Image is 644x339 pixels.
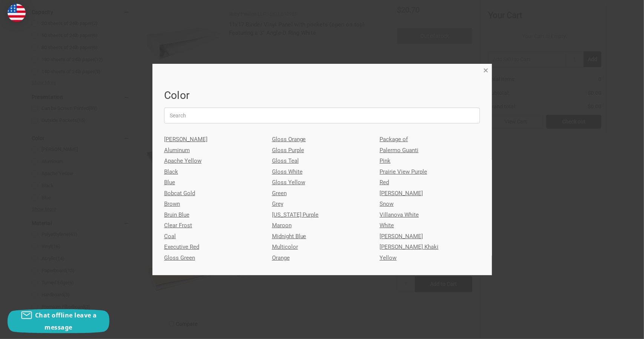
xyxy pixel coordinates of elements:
a: Green [272,188,372,199]
a: White [380,220,480,231]
a: Blue [164,177,264,188]
span: × [484,65,489,76]
a: Yellow [380,253,480,263]
a: Snow [380,199,480,210]
a: Coal [164,231,264,242]
a: Pink [380,156,480,166]
a: Multicolor [272,242,372,253]
a: Gloss Orange [272,134,372,145]
a: Palermo Guanti [380,145,480,156]
a: Gloss Purple [272,145,372,156]
a: Brown [164,199,264,210]
a: Package of [380,134,480,145]
a: [PERSON_NAME] [164,134,264,145]
img: duty and tax information for United States [8,4,26,22]
a: Gloss Green [164,253,264,263]
input: Search [164,108,480,123]
a: Executive Red [164,242,264,253]
a: Bruin Blue [164,210,264,220]
h1: Color [164,88,480,104]
button: Chat offline leave a message [8,309,109,333]
a: Clear Frost [164,220,264,231]
a: Close [482,66,490,74]
a: Apache Yellow [164,156,264,166]
span: Chat offline leave a message [35,311,97,331]
a: Villanova White [380,210,480,220]
a: Aluminum [164,145,264,156]
a: Orange [272,253,372,263]
a: Maroon [272,220,372,231]
a: [US_STATE] Purple [272,210,372,220]
a: [PERSON_NAME] [380,188,480,199]
a: Gloss White [272,166,372,177]
a: Gloss Teal [272,156,372,166]
a: [PERSON_NAME] [380,231,480,242]
a: Midnight Blue [272,231,372,242]
a: Red [380,177,480,188]
a: [PERSON_NAME] Khaki [380,242,480,253]
a: Grey [272,199,372,210]
a: Black [164,166,264,177]
a: Gloss Yellow [272,177,372,188]
a: Bobcat Gold [164,188,264,199]
a: Prairie View Purple [380,166,480,177]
